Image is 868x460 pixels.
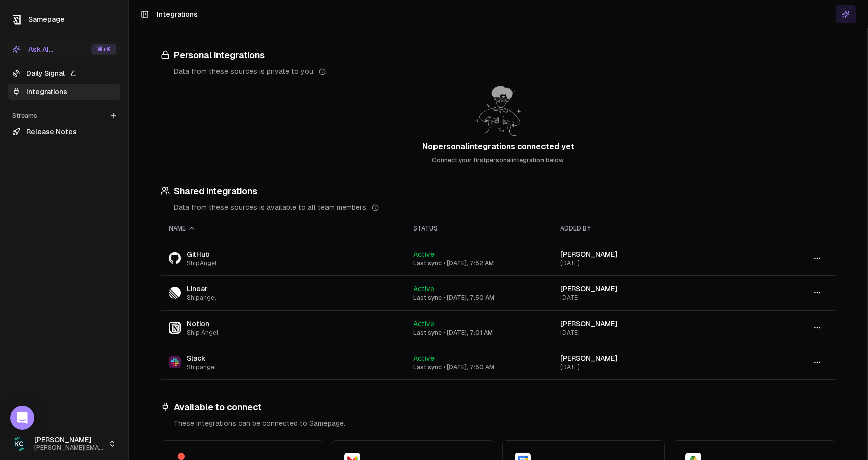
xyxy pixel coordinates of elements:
[157,9,198,19] h1: Integrations
[413,294,544,302] div: Last sync • [DATE], 7:50 AM
[8,108,120,124] div: Streams
[560,259,739,267] div: [DATE]
[560,320,618,328] span: [PERSON_NAME]
[413,259,544,267] div: Last sync • [DATE], 7:52 AM
[169,322,181,334] img: Notion
[560,294,739,302] div: [DATE]
[187,353,216,363] span: Slack
[560,224,739,233] div: Added by
[174,418,835,428] div: These integrations can be connected to Samepage.
[169,252,181,264] img: GitHub
[413,224,544,233] div: Status
[8,124,120,140] a: Release Notes
[161,184,835,198] h3: Shared integrations
[169,356,181,368] img: Slack
[28,15,65,23] span: Samepage
[187,284,216,294] span: Linear
[413,354,435,362] span: Active
[187,259,216,267] span: ShipAngel
[187,363,216,371] span: Shipangel
[560,363,739,371] div: [DATE]
[413,250,435,258] span: Active
[8,84,120,100] a: Integrations
[560,285,618,293] span: [PERSON_NAME]
[161,400,835,414] h3: Available to connect
[169,287,181,299] img: Linear
[8,41,120,57] button: Ask AI...⌘+K
[174,202,835,212] div: Data from these sources is available to all team members.
[187,294,216,302] span: Shipangel
[34,436,104,445] span: [PERSON_NAME]
[413,329,544,337] div: Last sync • [DATE], 7:01 AM
[413,285,435,293] span: Active
[418,156,579,164] p: Connect your first personal integration below.
[413,363,544,371] div: Last sync • [DATE], 7:50 AM
[8,65,120,82] a: Daily Signal
[169,224,397,233] div: Name
[161,48,835,62] h3: Personal integrations
[8,432,120,456] button: [PERSON_NAME][PERSON_NAME][EMAIL_ADDRESS][DOMAIN_NAME]
[413,320,435,328] span: Active
[560,329,739,337] div: [DATE]
[560,354,618,362] span: [PERSON_NAME]
[10,406,34,430] div: Open Intercom Messenger
[418,141,579,153] h2: No personal integrations connected yet
[187,319,218,329] span: Notion
[91,44,116,55] div: ⌘ +K
[12,437,26,451] img: _image
[560,250,618,258] span: [PERSON_NAME]
[12,44,53,54] div: Ask AI...
[187,249,216,259] span: GitHub
[187,329,218,337] span: Ship Angel
[34,444,104,452] span: [PERSON_NAME][EMAIL_ADDRESS][DOMAIN_NAME]
[174,66,835,76] div: Data from these sources is private to you.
